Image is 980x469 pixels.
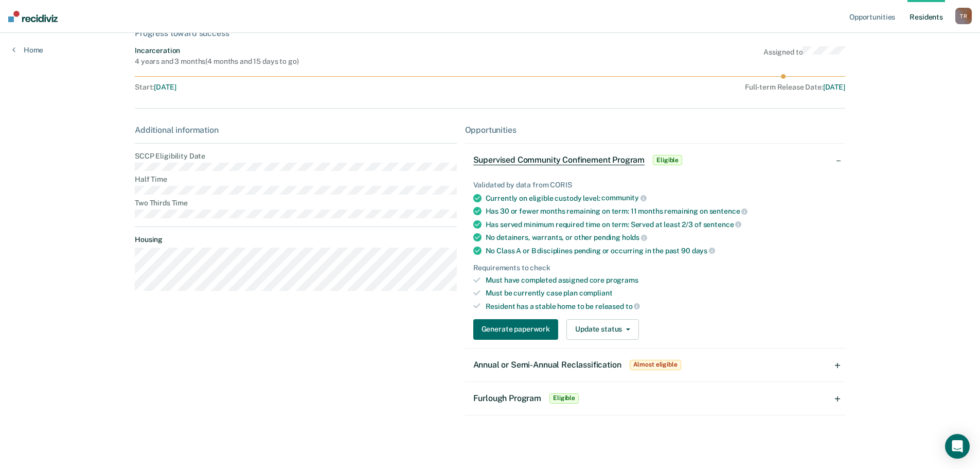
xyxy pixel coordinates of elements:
[135,28,845,38] div: Progress toward success
[135,46,298,55] div: Incarceration
[473,319,558,340] button: Generate paperwork
[955,8,972,24] div: T R
[653,155,682,165] span: Eligible
[473,393,541,403] span: Furlough Program
[135,199,456,207] dt: Two Thirds Time
[473,155,645,165] span: Supervised Community Confinement Program
[763,46,845,66] div: Assigned to
[601,194,647,202] span: community
[135,83,458,92] div: Start :
[8,11,58,22] img: Recidiviz
[465,144,845,177] div: Supervised Community Confinement ProgramEligible
[955,8,972,24] button: TR
[486,289,837,298] div: Must be currently case plan
[566,319,639,340] button: Update status
[473,264,837,272] div: Requirements to check
[579,289,613,297] span: compliant
[709,207,748,215] span: sentence
[626,302,640,310] span: to
[486,246,837,255] div: No Class A or B disciplines pending or occurring in the past 90
[473,319,562,340] a: Generate paperwork
[486,302,837,311] div: Resident has a stable home to be released
[622,233,647,241] span: holds
[135,125,456,135] div: Additional information
[630,360,681,370] span: Almost eligible
[465,349,845,381] div: Annual or Semi-Annual ReclassificationAlmost eligible
[12,45,43,55] a: Home
[823,83,845,91] span: [DATE]
[135,152,456,161] dt: SCCP Eligibility Date
[486,220,837,229] div: Has served minimum required time on term: Served at least 2/3 of
[135,175,456,184] dt: Half Time
[135,235,456,244] dt: Housing
[462,83,845,92] div: Full-term Release Date :
[486,206,837,216] div: Has 30 or fewer months remaining on term: 11 months remaining on
[486,194,837,203] div: Currently on eligible custody level:
[945,434,970,459] div: Open Intercom Messenger
[473,181,837,189] div: Validated by data from CORIS
[135,57,298,66] div: 4 years and 3 months ( 4 months and 15 days to go )
[606,276,638,284] span: programs
[692,247,715,255] span: days
[549,393,579,404] span: Eligible
[486,276,837,285] div: Must have completed assigned core
[486,233,837,242] div: No detainers, warrants, or other pending
[154,83,176,91] span: [DATE]
[703,220,742,229] span: sentence
[465,382,845,415] div: Furlough ProgramEligible
[473,360,621,370] span: Annual or Semi-Annual Reclassification
[465,125,845,135] div: Opportunities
